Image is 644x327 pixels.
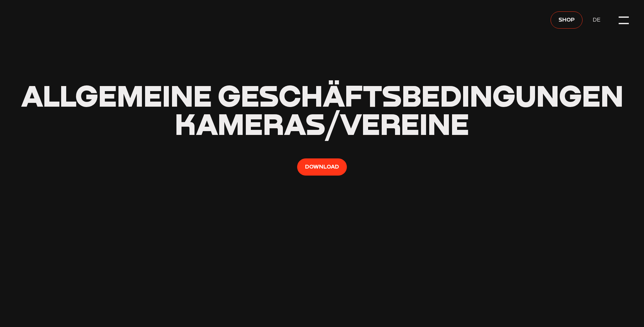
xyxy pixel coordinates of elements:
span: Download [305,162,339,171]
a: Download [297,158,347,176]
a: Shop [551,11,583,29]
span: DE [593,15,603,24]
span: Allgemeine Geschäftsbedingungen Kameras/Vereine [21,77,623,141]
span: Shop [558,15,575,24]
